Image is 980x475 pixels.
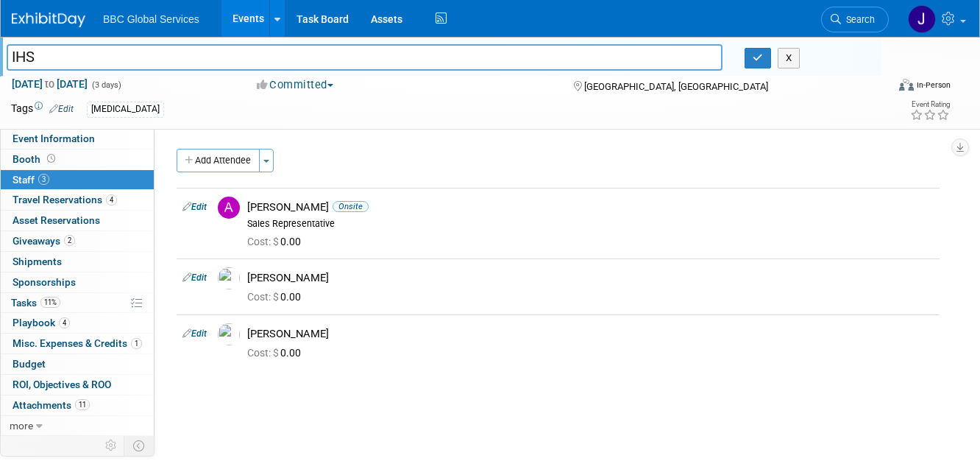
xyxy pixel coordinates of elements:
td: Tags [11,101,74,118]
span: Playbook [13,317,70,328]
a: Edit [182,272,207,283]
span: Attachments [13,399,90,411]
div: Event Rating [910,101,950,108]
div: [PERSON_NAME] [247,271,934,285]
td: Personalize Event Tab Strip [99,436,124,455]
a: Attachments11 [1,395,154,415]
span: Tasks [11,297,60,309]
a: Shipments [1,252,154,272]
span: Event Information [13,133,95,144]
span: more [10,420,33,432]
span: Giveaways [13,235,75,247]
span: 2 [64,235,75,246]
a: Edit [182,328,207,339]
a: Edit [49,104,74,114]
span: Shipments [13,256,62,267]
a: Booth [1,149,154,169]
span: Cost: $ [247,347,280,359]
span: Staff [13,174,49,186]
a: Sponsorships [1,272,154,292]
span: 0.00 [247,291,307,303]
span: [GEOGRAPHIC_DATA], [GEOGRAPHIC_DATA] [584,81,768,92]
a: Staff3 [1,170,154,190]
button: Add Attendee [177,149,260,172]
img: Jennifer Benedict [908,5,936,33]
span: (3 days) [90,80,121,90]
span: [DATE] [DATE] [11,77,88,91]
span: BBC Global Services [103,13,199,25]
div: Sales Representative [247,218,934,230]
span: Booth [13,153,58,165]
a: Giveaways2 [1,231,154,251]
span: 11% [40,297,60,308]
span: 3 [38,174,49,185]
span: Onsite [333,201,369,212]
td: Toggle Event Tabs [124,436,155,455]
a: Budget [1,354,154,374]
button: Committed [252,77,339,93]
span: Booth not reserved yet [44,153,58,164]
a: Asset Reservations [1,211,154,231]
a: ROI, Objectives & ROO [1,375,154,395]
a: Edit [182,202,207,212]
span: Search [841,14,875,25]
a: Event Information [1,129,154,149]
a: Playbook4 [1,313,154,333]
span: Cost: $ [247,291,280,303]
div: [MEDICAL_DATA] [87,102,164,117]
span: 0.00 [247,236,307,247]
a: Misc. Expenses & Credits1 [1,334,154,353]
span: Sponsorships [13,276,76,288]
span: Budget [13,358,46,370]
span: to [43,78,57,90]
span: 1 [131,338,142,349]
div: Event Format [812,77,951,99]
div: [PERSON_NAME] [247,200,934,214]
span: 4 [59,317,70,328]
a: Tasks11% [1,293,154,313]
span: Misc. Expenses & Credits [13,337,142,349]
a: Travel Reservations4 [1,190,154,210]
span: ROI, Objectives & ROO [13,379,111,390]
div: In-Person [916,80,951,91]
span: Asset Reservations [13,214,100,226]
span: Cost: $ [247,236,280,247]
div: [PERSON_NAME] [247,327,934,341]
span: Travel Reservations [13,194,117,205]
span: 11 [75,399,90,410]
img: Format-Inperson.png [899,79,914,91]
img: ExhibitDay [12,13,85,27]
img: A.jpg [218,197,240,219]
a: more [1,416,154,436]
button: X [778,48,800,68]
span: 0.00 [247,347,307,359]
span: 4 [106,194,117,205]
a: Search [821,7,889,32]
